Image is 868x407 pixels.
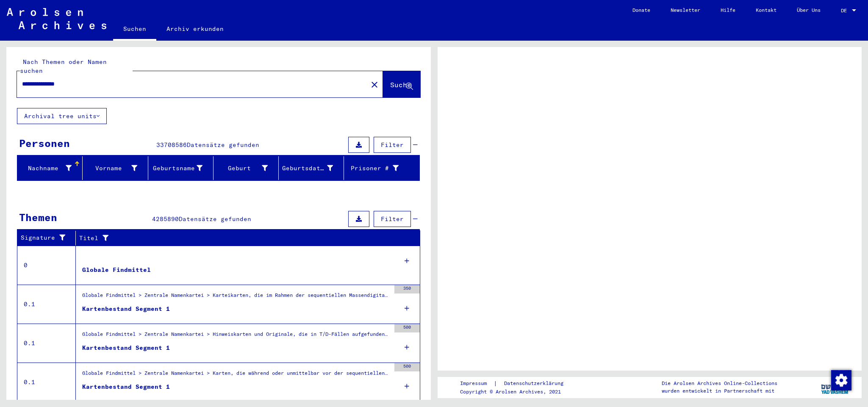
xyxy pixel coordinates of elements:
div: Zustimmung ändern [831,370,851,390]
div: 500 [394,324,420,332]
span: Datensätze gefunden [179,215,251,223]
img: Zustimmung ändern [831,370,851,390]
p: wurden entwickelt in Partnerschaft mit [662,387,777,395]
div: Themen [19,210,57,225]
div: Geburt‏ [217,161,278,175]
div: | [460,379,574,388]
div: Signature [21,231,78,245]
mat-icon: close [369,80,380,90]
div: 350 [394,285,420,293]
p: Die Arolsen Archives Online-Collections [662,379,777,387]
div: Vorname [86,164,137,173]
td: 0.1 [17,285,76,324]
div: Nachname [21,161,82,175]
div: Nachname [21,164,72,173]
div: Geburtsname [152,164,202,173]
td: 0.1 [17,363,76,401]
button: Clear [366,76,383,93]
mat-header-cell: Vorname [83,156,148,180]
div: Geburt‏ [217,164,268,173]
p: Copyright © Arolsen Archives, 2021 [460,388,574,396]
span: Filter [381,215,404,223]
div: Titel [79,234,403,243]
img: yv_logo.png [819,377,851,398]
button: Suche [383,71,420,97]
a: Impressum [460,379,494,388]
div: Globale Findmittel > Zentrale Namenkartei > Karteikarten, die im Rahmen der sequentiellen Massend... [82,291,390,303]
div: Prisoner # [347,161,409,175]
div: Geburtsdatum [282,164,333,173]
div: Kartenbestand Segment 1 [82,305,170,313]
span: Datensätze gefunden [187,141,259,149]
mat-label: Nach Themen oder Namen suchen [20,58,107,75]
button: Filter [374,211,411,227]
button: Archival tree units [17,108,107,124]
div: Signature [21,233,69,242]
div: Kartenbestand Segment 1 [82,382,170,391]
a: Datenschutzerklärung [497,379,574,388]
mat-header-cell: Geburt‏ [214,156,279,180]
div: Vorname [86,161,147,175]
div: Globale Findmittel [82,266,151,274]
a: Archiv erkunden [156,19,234,39]
div: Prisoner # [347,164,398,173]
div: Titel [79,231,412,245]
div: Geburtsname [152,161,213,175]
div: Personen [19,136,70,151]
mat-header-cell: Prisoner # [344,156,419,180]
div: Kartenbestand Segment 1 [82,343,170,352]
button: Filter [374,137,411,153]
a: Suchen [113,19,156,41]
div: Globale Findmittel > Zentrale Namenkartei > Hinweiskarten und Originale, die in T/D-Fällen aufgef... [82,330,390,342]
span: Filter [381,141,404,149]
mat-header-cell: Nachname [17,156,83,180]
mat-header-cell: Geburtsname [148,156,214,180]
mat-header-cell: Geburtsdatum [279,156,344,180]
img: Arolsen_neg.svg [7,8,106,29]
div: Globale Findmittel > Zentrale Namenkartei > Karten, die während oder unmittelbar vor der sequenti... [82,369,390,381]
span: DE [841,8,850,14]
td: 0 [17,246,76,285]
td: 0.1 [17,324,76,363]
span: 33708586 [156,141,187,149]
span: 4285890 [152,215,179,223]
span: Suche [390,80,411,89]
div: Geburtsdatum [282,161,344,175]
div: 500 [394,363,420,371]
